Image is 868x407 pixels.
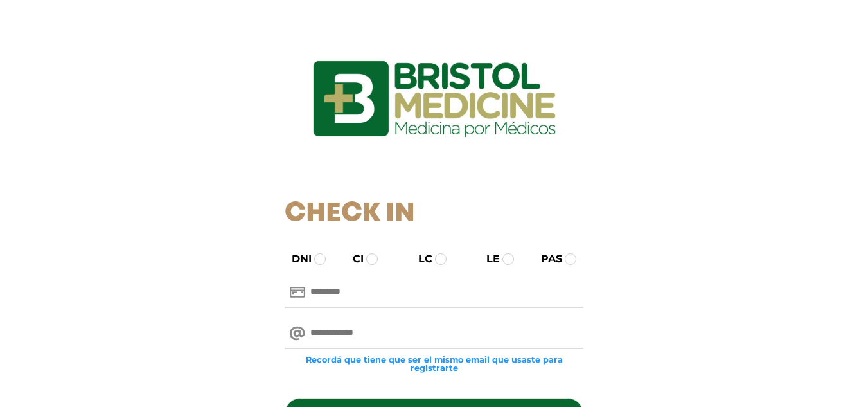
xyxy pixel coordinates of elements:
label: LE [475,251,500,267]
label: LC [407,251,432,267]
small: Recordá que tiene que ser el mismo email que usaste para registrarte [285,356,583,372]
label: DNI [280,251,312,267]
label: PAS [529,251,562,267]
img: logo_ingresarbristol.jpg [261,15,608,183]
h1: Check In [285,198,583,230]
label: CI [341,251,364,267]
